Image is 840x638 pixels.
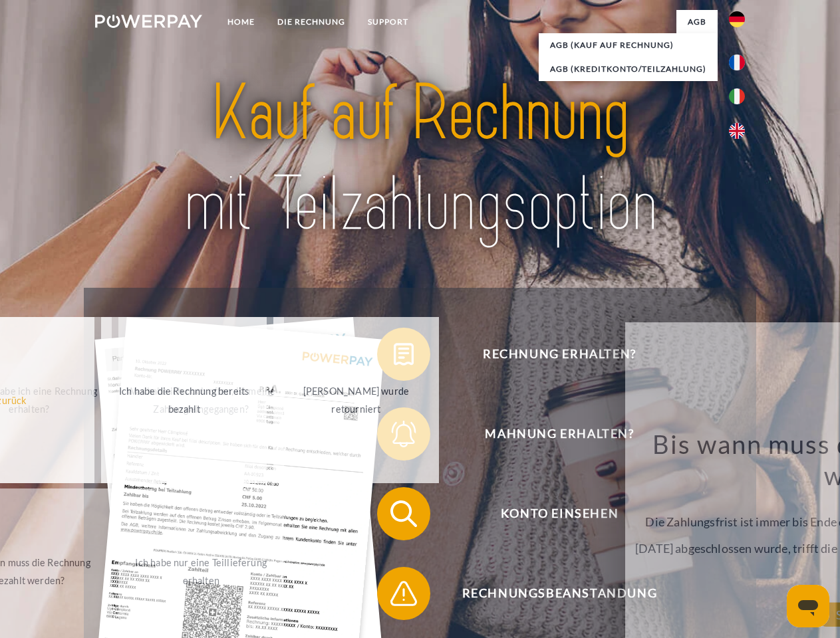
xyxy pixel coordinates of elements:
[396,567,722,620] span: Rechnungsbeanstandung
[377,407,723,461] button: Mahnung erhalten?
[539,57,718,81] a: AGB (Kreditkonto/Teilzahlung)
[396,407,722,461] span: Mahnung erhalten?
[216,10,266,34] a: Home
[676,10,718,34] a: agb
[787,585,829,627] iframe: Button to launch messaging window
[109,382,259,418] div: Ich habe die Rechnung bereits bezahlt
[127,64,713,255] img: title-powerpay_de.svg
[396,328,722,381] span: Rechnung erhalten?
[387,577,420,610] img: qb_warning.svg
[396,487,722,540] span: Konto einsehen
[387,497,420,530] img: qb_search.svg
[377,567,723,620] button: Rechnungsbeanstandung
[281,382,431,418] div: [PERSON_NAME] wurde retourniert
[356,10,420,34] a: SUPPORT
[377,487,723,540] button: Konto einsehen
[729,54,745,70] img: fr
[729,88,745,104] img: it
[95,15,202,28] img: logo-powerpay-white.svg
[539,33,718,57] a: AGB (Kauf auf Rechnung)
[126,554,276,589] div: Ich habe nur eine Teillieferung erhalten
[266,10,356,34] a: DIE RECHNUNG
[729,123,745,139] img: en
[729,11,745,27] img: de
[377,328,723,381] button: Rechnung erhalten?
